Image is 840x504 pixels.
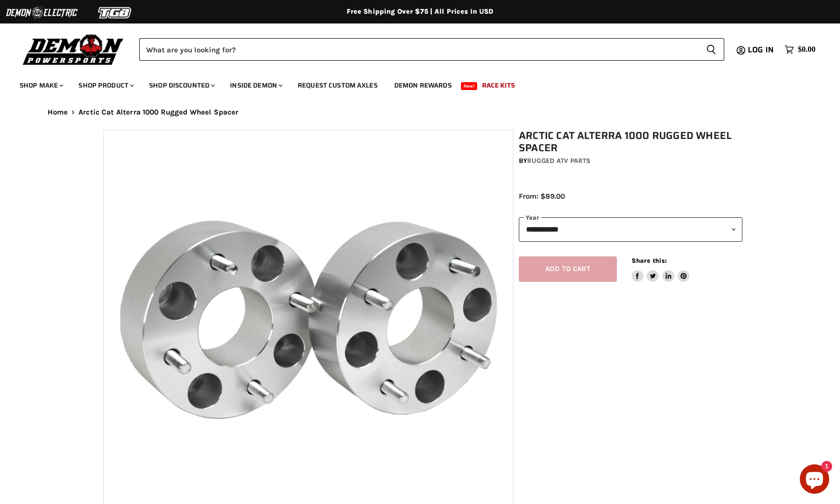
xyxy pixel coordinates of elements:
a: Race Kits [475,75,522,95]
a: Request Custom Axles [290,75,385,95]
span: Log in [748,44,774,56]
div: Free Shipping Over $75 | All Prices In USD [28,7,813,16]
span: Share this: [632,257,667,264]
a: $0.00 [780,43,820,57]
button: Search [698,38,724,61]
h1: Arctic Cat Alterra 1000 Rugged Wheel Spacer [519,130,742,154]
img: Demon Powersports [20,32,127,67]
a: Shop Discounted [142,75,221,95]
span: New! [461,82,478,90]
div: by [519,156,742,166]
input: Search [139,38,698,61]
a: Demon Rewards [387,75,459,95]
nav: Breadcrumbs [28,108,813,116]
span: Arctic Cat Alterra 1000 Rugged Wheel Spacer [78,108,238,116]
a: Inside Demon [223,75,288,95]
a: Rugged ATV Parts [527,157,590,165]
a: Shop Product [71,75,140,95]
inbox-online-store-chat: Shopify online store chat [797,464,832,496]
aside: Share this: [632,256,690,282]
a: Log in [743,46,780,54]
a: Home [48,108,68,116]
img: Demon Electric Logo 2 [5,3,78,22]
span: From: $89.00 [519,192,565,201]
form: Product [139,38,724,61]
a: Shop Make [12,75,69,95]
select: year [519,217,742,241]
span: $0.00 [798,45,815,54]
ul: Main menu [12,71,813,95]
img: TGB Logo 2 [78,3,152,22]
